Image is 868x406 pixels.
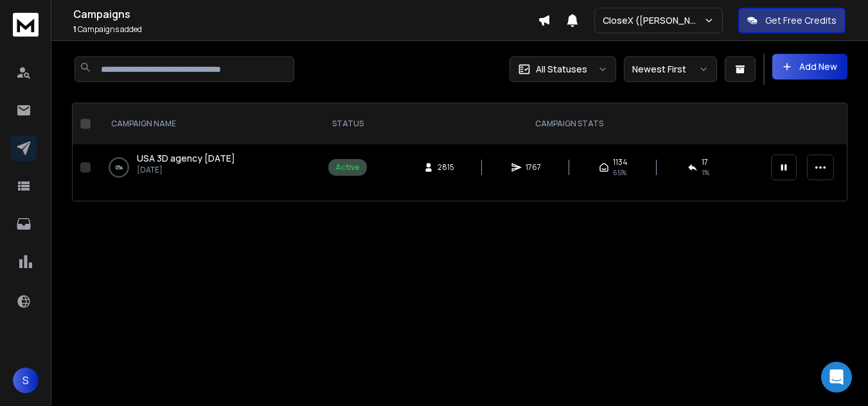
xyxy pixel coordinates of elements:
[335,162,360,173] div: Active
[137,165,235,175] p: [DATE]
[116,161,123,174] p: 0 %
[438,162,454,173] span: 2815
[624,56,717,82] button: Newest First
[702,157,708,167] span: 17
[613,157,628,167] span: 1134
[13,368,39,393] button: S
[73,6,538,22] h1: Campaigns
[13,13,39,37] img: logo
[321,103,375,144] th: STATUS
[96,103,321,144] th: CAMPAIGN NAME
[73,24,538,35] p: Campaigns added
[96,144,321,190] td: 0%USA 3D agency [DATE][DATE]
[821,362,852,393] div: Open Intercom Messenger
[765,14,837,27] p: Get Free Credits
[73,24,76,35] span: 1
[536,63,587,76] p: All Statuses
[738,8,846,33] button: Get Free Credits
[603,14,704,27] p: CloseX ([PERSON_NAME])
[702,167,709,178] span: 1 %
[375,103,763,144] th: CAMPAIGN STATS
[526,162,541,173] span: 1767
[137,152,235,165] a: USA 3D agency [DATE]
[772,54,847,80] button: Add New
[137,152,235,164] span: USA 3D agency [DATE]
[613,167,626,178] span: 65 %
